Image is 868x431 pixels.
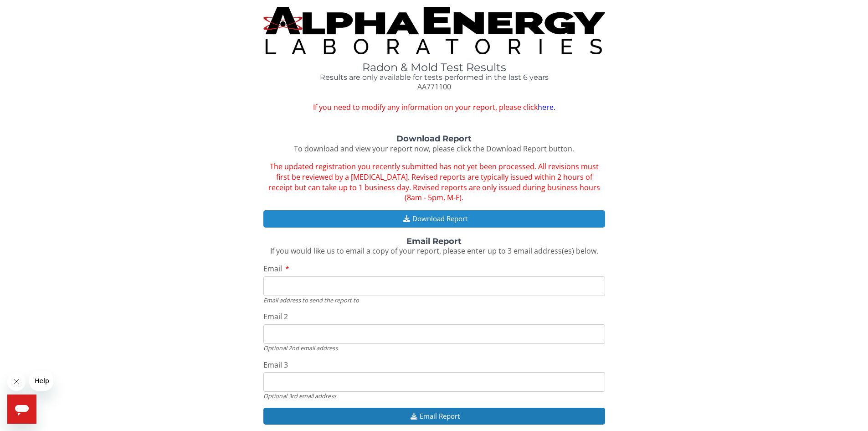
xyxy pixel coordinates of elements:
[263,210,605,227] button: Download Report
[263,102,605,113] span: If you need to modify any information on your report, please click
[263,392,605,400] div: Optional 3rd email address
[263,73,605,82] h4: Results are only available for tests performed in the last 6 years
[406,236,462,246] strong: Email Report
[263,264,282,274] span: Email
[263,7,605,54] img: TightCrop.jpg
[263,312,288,322] span: Email 2
[7,373,26,391] iframe: Close message
[263,62,605,73] h1: Radon & Mold Test Results
[29,371,53,391] iframe: Message from company
[268,161,600,203] span: The updated registration you recently submitted has not yet been processed. All revisions must fi...
[294,144,574,154] span: To download and view your report now, please click the Download Report button.
[263,360,288,370] span: Email 3
[396,134,472,144] strong: Download Report
[417,82,451,92] span: AA771100
[270,246,598,256] span: If you would like us to email a copy of your report, please enter up to 3 email address(es) below.
[7,395,36,424] iframe: Button to launch messaging window
[263,296,605,304] div: Email address to send the report to
[538,102,555,112] a: here.
[263,408,605,425] button: Email Report
[263,344,605,352] div: Optional 2nd email address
